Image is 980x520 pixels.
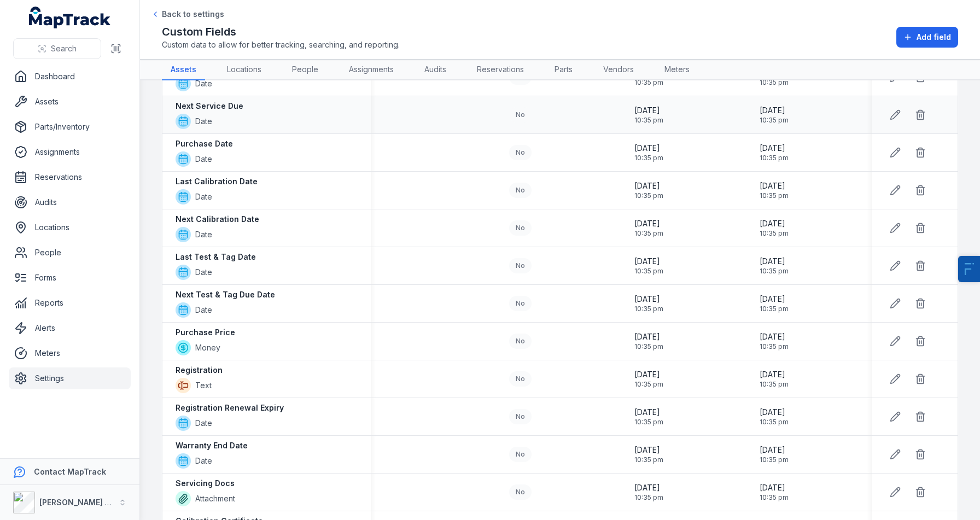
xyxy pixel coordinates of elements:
span: [DATE] [634,445,663,455]
a: Meters [9,342,131,364]
a: Alerts [9,317,131,339]
a: Assets [162,60,205,80]
a: Back to settings [151,9,224,20]
span: [DATE] [634,256,663,267]
a: Reservations [468,60,533,80]
span: Date [195,455,212,466]
time: 06/10/2025, 10:35:55 pm [634,369,663,389]
span: 10:35 pm [760,380,789,389]
a: Reservations [9,166,131,188]
span: Date [195,116,212,127]
span: [DATE] [760,407,789,418]
div: No [509,220,532,236]
span: 10:35 pm [760,78,789,87]
span: 10:35 pm [760,191,789,200]
span: Attachment [195,493,235,504]
div: No [509,447,532,462]
span: [DATE] [634,407,663,418]
div: No [509,409,532,424]
div: No [509,334,532,349]
strong: Last Test & Tag Date [176,252,256,262]
span: [DATE] [634,331,663,342]
time: 06/10/2025, 10:35:55 pm [760,369,789,389]
strong: Registration [176,365,223,376]
time: 06/10/2025, 10:35:55 pm [760,445,789,464]
button: Add field [896,27,958,48]
strong: Next Test & Tag Due Date [176,289,275,300]
span: 10:35 pm [760,342,789,351]
time: 06/10/2025, 10:35:55 pm [634,218,663,238]
strong: Next Service Due [176,101,243,112]
time: 06/10/2025, 10:35:55 pm [634,331,663,351]
a: Locations [9,217,131,238]
span: 10:35 pm [760,418,789,426]
a: Assignments [340,60,402,80]
span: 10:35 pm [760,493,789,502]
strong: Purchase Date [176,138,233,149]
span: 10:35 pm [760,229,789,238]
time: 06/10/2025, 10:35:55 pm [634,105,663,125]
strong: Registration Renewal Expiry [176,402,284,413]
span: [DATE] [760,180,789,191]
button: Search [13,38,101,59]
span: 10:35 pm [634,267,663,276]
a: People [9,242,131,264]
span: 10:35 pm [634,493,663,502]
span: Money [195,342,220,353]
time: 06/10/2025, 10:35:55 pm [634,445,663,464]
a: Audits [9,191,131,213]
span: 10:35 pm [634,305,663,313]
span: [DATE] [634,143,663,154]
time: 06/10/2025, 10:35:55 pm [760,407,789,426]
time: 06/10/2025, 10:35:55 pm [634,294,663,313]
span: 10:35 pm [634,455,663,464]
strong: [PERSON_NAME] Electrical [39,498,142,507]
a: Parts/Inventory [9,116,131,138]
span: 10:35 pm [634,380,663,389]
span: Date [195,191,212,202]
span: [DATE] [760,294,789,305]
h2: Custom Fields [162,24,400,39]
span: Date [195,78,212,89]
span: [DATE] [760,256,789,267]
span: 10:35 pm [634,229,663,238]
a: Meters [656,60,698,80]
time: 06/10/2025, 10:35:55 pm [760,482,789,502]
time: 06/10/2025, 10:35:55 pm [760,218,789,238]
div: No [509,107,532,122]
span: [DATE] [760,369,789,380]
span: 10:35 pm [634,116,663,125]
span: Date [195,305,212,315]
span: [DATE] [634,369,663,380]
span: [DATE] [634,218,663,229]
div: No [509,258,532,273]
time: 06/10/2025, 10:35:55 pm [634,482,663,502]
span: 10:35 pm [760,116,789,125]
span: [DATE] [760,105,789,116]
time: 06/10/2025, 10:35:55 pm [760,180,789,200]
span: 10:35 pm [760,267,789,276]
span: Date [195,229,212,240]
time: 06/10/2025, 10:35:55 pm [760,294,789,313]
span: 10:35 pm [634,191,663,200]
a: MapTrack [29,7,111,28]
time: 06/10/2025, 10:35:55 pm [634,143,663,162]
span: Back to settings [162,9,224,20]
strong: Servicing Docs [176,478,235,489]
a: Assets [9,91,131,113]
span: [DATE] [634,180,663,191]
a: Assignments [9,141,131,163]
span: Date [195,267,212,278]
time: 06/10/2025, 10:35:55 pm [634,256,663,276]
span: Date [195,418,212,429]
strong: Warranty End Date [176,440,248,451]
strong: Last Calibration Date [176,176,258,187]
strong: Contact MapTrack [34,467,106,476]
span: [DATE] [760,218,789,229]
span: Custom data to allow for better tracking, searching, and reporting. [162,39,400,50]
span: Text [195,380,212,391]
span: Search [51,43,77,54]
span: 10:35 pm [760,305,789,313]
time: 06/10/2025, 10:35:55 pm [760,105,789,125]
span: Add field [917,32,951,43]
